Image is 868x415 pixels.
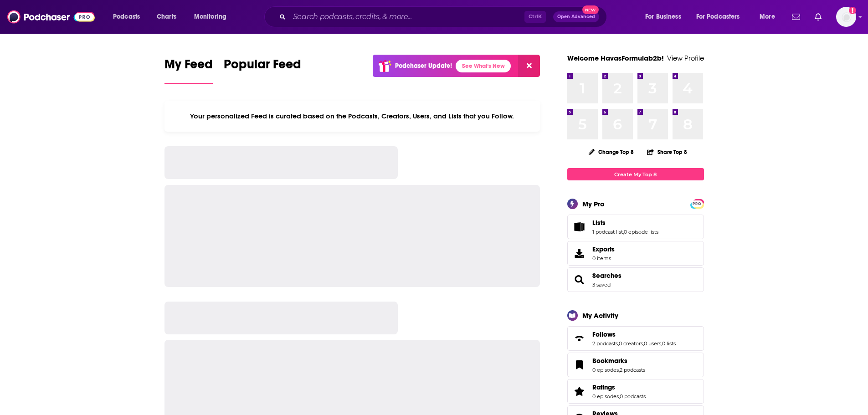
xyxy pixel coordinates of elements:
span: 0 items [592,255,615,261]
a: 0 users [644,340,661,347]
a: PRO [692,200,703,207]
span: Podcasts [113,10,140,23]
button: Share Top 8 [647,143,688,161]
img: Podchaser - Follow, Share and Rate Podcasts [7,8,95,26]
button: Open AdvancedNew [553,11,599,22]
span: Monitoring [194,10,226,23]
a: Follows [570,332,589,345]
span: , [619,393,620,400]
span: For Podcasters [696,10,740,23]
a: 0 creators [619,340,643,347]
input: Search podcasts, credits, & more... [289,10,524,24]
img: User Profile [836,7,856,27]
span: , [661,340,662,347]
div: Search podcasts, credits, & more... [273,6,616,27]
a: Welcome HavasFormulab2b! [567,54,664,62]
button: Change Top 8 [583,146,640,158]
span: Lists [592,219,606,227]
a: Show notifications dropdown [788,9,804,25]
span: Exports [570,247,589,260]
span: Ratings [592,383,615,391]
span: For Business [645,10,681,23]
a: 3 saved [592,282,611,288]
a: Ratings [570,385,589,398]
span: Charts [157,10,176,23]
div: My Pro [582,200,605,208]
span: Bookmarks [567,353,704,377]
a: Lists [592,219,658,227]
a: 0 episodes [592,367,619,373]
button: Show profile menu [836,7,856,27]
span: Searches [567,267,704,292]
a: 2 podcasts [592,340,618,347]
span: Follows [567,326,704,351]
span: Exports [592,245,615,253]
button: open menu [639,10,693,24]
a: See What's New [456,60,511,72]
a: 0 episodes [592,393,619,400]
a: 2 podcasts [620,367,645,373]
svg: Add a profile image [849,7,856,14]
a: Searches [570,273,589,286]
span: Popular Feed [224,56,301,77]
span: More [760,10,775,23]
div: My Activity [582,311,618,320]
span: PRO [692,200,703,207]
a: Bookmarks [570,359,589,371]
div: Your personalized Feed is curated based on the Podcasts, Creators, Users, and Lists that you Follow. [164,101,540,132]
button: open menu [753,10,786,24]
button: open menu [690,10,753,24]
a: Show notifications dropdown [811,9,825,25]
span: Open Advanced [557,15,595,19]
a: Ratings [592,383,646,391]
p: Podchaser Update! [395,62,452,70]
a: My Feed [164,56,213,84]
span: Logged in as HavasFormulab2b [836,7,856,27]
span: Ratings [567,379,704,404]
a: 0 podcasts [620,393,646,400]
button: open menu [107,10,152,24]
a: 0 lists [662,340,676,347]
a: 0 episode lists [624,229,658,235]
span: Lists [567,215,704,239]
span: Follows [592,330,616,338]
a: Popular Feed [224,56,301,84]
span: New [582,5,599,14]
span: , [623,229,624,235]
a: Charts [151,10,182,24]
span: My Feed [164,56,213,77]
a: Searches [592,272,621,280]
a: Exports [567,241,704,266]
a: Create My Top 8 [567,168,704,180]
span: , [619,367,620,373]
a: Bookmarks [592,357,645,365]
span: , [643,340,644,347]
a: View Profile [667,54,704,62]
a: Follows [592,330,676,338]
a: Lists [570,220,589,233]
span: Ctrl K [524,11,546,23]
span: , [618,340,619,347]
button: open menu [188,10,238,24]
span: Bookmarks [592,357,627,365]
a: 1 podcast list [592,229,623,235]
